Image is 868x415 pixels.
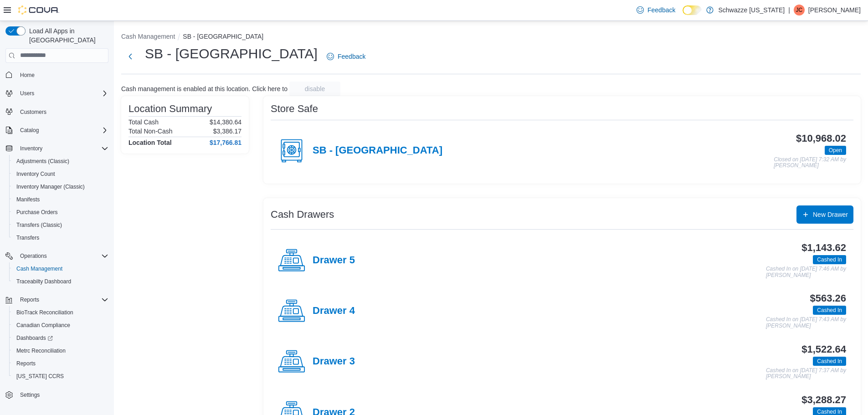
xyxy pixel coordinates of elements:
[9,231,112,244] button: Transfers
[313,145,442,157] h4: SB - [GEOGRAPHIC_DATA]
[825,146,846,155] span: Open
[9,262,112,275] button: Cash Management
[121,85,288,92] p: Cash management is enabled at this location. Click here to
[213,128,241,135] p: $3,386.17
[796,5,803,15] span: JC
[16,183,85,190] span: Inventory Manager (Classic)
[305,84,325,93] span: disable
[718,5,785,15] p: Schwazze [US_STATE]
[16,373,64,380] span: [US_STATE] CCRS
[271,209,334,220] h3: Cash Drawers
[16,389,43,400] a: Settings
[20,252,47,260] span: Operations
[13,320,108,331] span: Canadian Compliance
[16,347,66,354] span: Metrc Reconciliation
[16,389,108,400] span: Settings
[9,357,112,370] button: Reports
[210,139,241,146] h4: $17,766.81
[647,5,675,15] span: Feedback
[128,103,212,114] h3: Location Summary
[16,278,71,285] span: Traceabilty Dashboard
[801,242,846,253] h3: $1,143.62
[774,157,846,169] p: Closed on [DATE] 7:32 AM by [PERSON_NAME]
[16,294,108,305] span: Reports
[16,334,53,342] span: Dashboards
[13,263,66,274] a: Cash Management
[9,319,112,332] button: Canadian Compliance
[13,276,75,287] a: Traceabilty Dashboard
[16,234,39,241] span: Transfers
[13,333,56,343] a: Dashboards
[13,307,77,318] a: BioTrack Reconciliation
[13,358,108,369] span: Reports
[13,333,108,343] span: Dashboards
[128,118,159,126] h6: Total Cash
[13,345,108,356] span: Metrc Reconciliation
[18,5,59,15] img: Cova
[9,168,112,180] button: Inventory Count
[16,106,108,118] span: Customers
[16,196,40,203] span: Manifests
[9,370,112,383] button: [US_STATE] CCRS
[16,170,55,178] span: Inventory Count
[13,207,108,218] span: Purchase Orders
[788,5,790,15] p: |
[183,33,263,40] button: SB - [GEOGRAPHIC_DATA]
[2,124,112,137] button: Catalog
[16,251,108,261] span: Operations
[313,356,355,368] h4: Drawer 3
[323,47,369,66] a: Feedback
[808,5,861,15] p: [PERSON_NAME]
[13,345,69,356] a: Metrc Reconciliation
[20,108,46,116] span: Customers
[801,395,846,405] h3: $3,288.27
[16,88,108,99] span: Users
[13,181,108,192] span: Inventory Manager (Classic)
[9,344,112,357] button: Metrc Reconciliation
[810,293,846,304] h3: $563.26
[829,146,842,154] span: Open
[338,52,365,61] span: Feedback
[20,145,42,152] span: Inventory
[16,209,58,216] span: Purchase Orders
[9,180,112,193] button: Inventory Manager (Classic)
[13,371,67,382] a: [US_STATE] CCRS
[796,205,853,224] button: New Drawer
[9,206,112,219] button: Purchase Orders
[20,127,39,134] span: Catalog
[16,88,38,99] button: Users
[20,72,35,79] span: Home
[766,317,846,329] p: Cashed In on [DATE] 7:43 AM by [PERSON_NAME]
[16,143,108,154] span: Inventory
[13,220,108,231] span: Transfers (Classic)
[271,103,318,114] h3: Store Safe
[766,266,846,278] p: Cashed In on [DATE] 7:46 AM by [PERSON_NAME]
[128,128,173,135] h6: Total Non-Cash
[2,250,112,262] button: Operations
[13,181,88,192] a: Inventory Manager (Classic)
[313,255,355,266] h4: Drawer 5
[121,32,861,43] nav: An example of EuiBreadcrumbs
[13,220,66,231] a: Transfers (Classic)
[813,306,846,315] span: Cashed In
[2,293,112,306] button: Reports
[16,360,36,367] span: Reports
[13,194,108,205] span: Manifests
[817,357,842,365] span: Cashed In
[16,221,62,229] span: Transfers (Classic)
[13,263,108,274] span: Cash Management
[313,305,355,317] h4: Drawer 4
[794,5,805,15] div: Jennifer Cunningham
[145,45,318,63] h1: SB - [GEOGRAPHIC_DATA]
[683,15,683,15] span: Dark Mode
[13,156,73,167] a: Adjustments (Classic)
[16,294,43,305] button: Reports
[813,357,846,366] span: Cashed In
[801,344,846,355] h3: $1,522.64
[16,158,69,165] span: Adjustments (Classic)
[289,82,340,96] button: disable
[2,388,112,401] button: Settings
[9,275,112,288] button: Traceabilty Dashboard
[16,251,51,261] button: Operations
[13,371,108,382] span: Washington CCRS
